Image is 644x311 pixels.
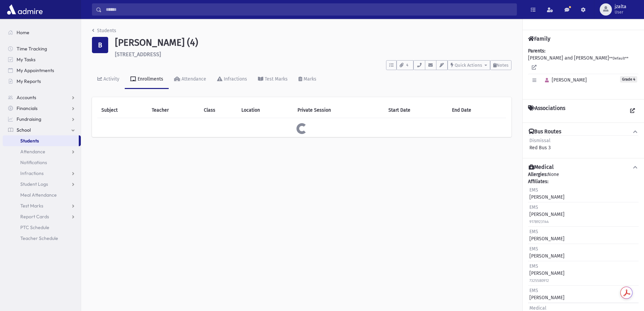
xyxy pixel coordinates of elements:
span: Test Marks [20,203,43,209]
h4: Bus Routes [529,128,561,135]
th: Private Session [293,103,384,118]
th: End Date [448,103,506,118]
span: Student Logs [20,181,48,187]
th: Start Date [384,103,448,118]
a: Infractions [3,168,81,179]
span: Medical [529,305,546,311]
span: Students [20,138,39,144]
span: Quick Actions [455,63,482,68]
span: Notes [497,63,508,68]
span: PTC Schedule [20,224,49,230]
button: Quick Actions [448,60,490,70]
a: Teacher Schedule [3,233,81,244]
span: EMS [529,288,538,293]
small: 7325580912 [529,279,549,283]
span: jzalta [615,4,626,9]
span: EMS [529,263,538,269]
span: Report Cards [20,214,49,220]
a: Time Tracking [3,43,81,54]
a: Attendance [3,146,81,157]
a: PTC Schedule [3,222,81,233]
h4: Medical [529,164,554,171]
div: Infractions [222,76,247,82]
th: Class [200,103,237,118]
a: My Reports [3,76,81,87]
a: Students [3,135,79,146]
b: Allergies: [528,172,548,177]
a: Enrollments [125,70,169,89]
small: 9178923144 [529,220,549,224]
h6: [STREET_ADDRESS] [115,51,511,58]
span: 4 [404,62,410,68]
span: User [615,9,626,15]
button: Medical [528,164,639,171]
div: [PERSON_NAME] [529,186,565,201]
a: Activity [92,70,125,89]
span: Home [17,29,29,36]
a: View all Associations [626,105,639,117]
span: My Appointments [17,67,54,73]
span: Meal Attendance [20,192,57,198]
nav: breadcrumb [92,27,116,37]
div: [PERSON_NAME] [529,263,565,284]
div: B [92,37,108,53]
div: [PERSON_NAME] [529,245,565,260]
span: Dismissal [529,138,550,143]
div: Attendance [180,76,206,82]
span: Financials [17,105,38,111]
b: Affiliates: [528,179,548,184]
span: EMS [529,204,538,210]
span: [PERSON_NAME] [542,77,587,83]
a: Marks [293,70,322,89]
a: Fundraising [3,114,81,125]
button: Notes [490,60,511,70]
input: Search [102,3,517,16]
a: My Appointments [3,65,81,76]
span: My Reports [17,78,41,84]
button: Bus Routes [528,128,639,135]
div: Test Marks [263,76,288,82]
span: Attendance [20,149,45,155]
th: Teacher [148,103,200,118]
a: Home [3,27,81,38]
a: Infractions [212,70,253,89]
a: My Tasks [3,54,81,65]
div: [PERSON_NAME] [529,287,565,301]
span: Infractions [20,170,44,176]
a: School [3,125,81,135]
button: 4 [397,60,413,70]
th: Subject [97,103,148,118]
div: Marks [302,76,316,82]
h4: Family [528,36,550,42]
a: Students [92,28,116,34]
a: Test Marks [3,200,81,211]
span: School [17,127,31,133]
span: EMS [529,187,538,193]
span: EMS [529,229,538,235]
a: Financials [3,103,81,114]
h1: [PERSON_NAME] (4) [115,37,511,48]
div: Enrollments [136,76,163,82]
a: Report Cards [3,211,81,222]
h4: Associations [528,105,565,117]
b: Parents: [528,48,545,54]
span: Fundraising [17,116,41,122]
img: AdmirePro [5,3,44,16]
div: [PERSON_NAME] [529,228,565,242]
span: Time Tracking [17,46,47,52]
a: Test Marks [253,70,293,89]
a: Attendance [169,70,212,89]
a: Accounts [3,92,81,103]
span: Notifications [20,159,47,165]
a: Meal Attendance [3,190,81,200]
div: [PERSON_NAME] and [PERSON_NAME] [528,47,639,94]
a: Student Logs [3,179,81,190]
div: Activity [102,76,119,82]
span: EMS [529,246,538,252]
span: Grade 4 [620,76,637,83]
div: [PERSON_NAME] [529,204,565,225]
span: Accounts [17,94,36,101]
th: Location [237,103,293,118]
a: Notifications [3,157,81,168]
span: My Tasks [17,57,35,63]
